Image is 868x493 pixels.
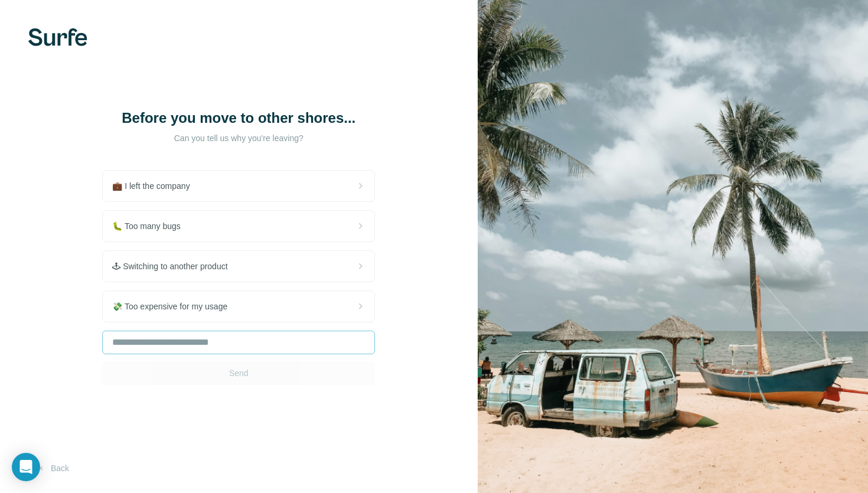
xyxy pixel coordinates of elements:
[112,301,237,312] span: 💸 Too expensive for my usage
[120,132,357,144] p: Can you tell us why you're leaving?
[28,28,87,46] img: Surfe's logo
[12,453,40,481] div: Open Intercom Messenger
[112,260,237,272] span: 🕹 Switching to another product
[112,180,199,192] span: 💼 I left the company
[28,458,77,479] button: Back
[120,109,357,128] h1: Before you move to other shores...
[112,220,190,232] span: 🐛 Too many bugs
